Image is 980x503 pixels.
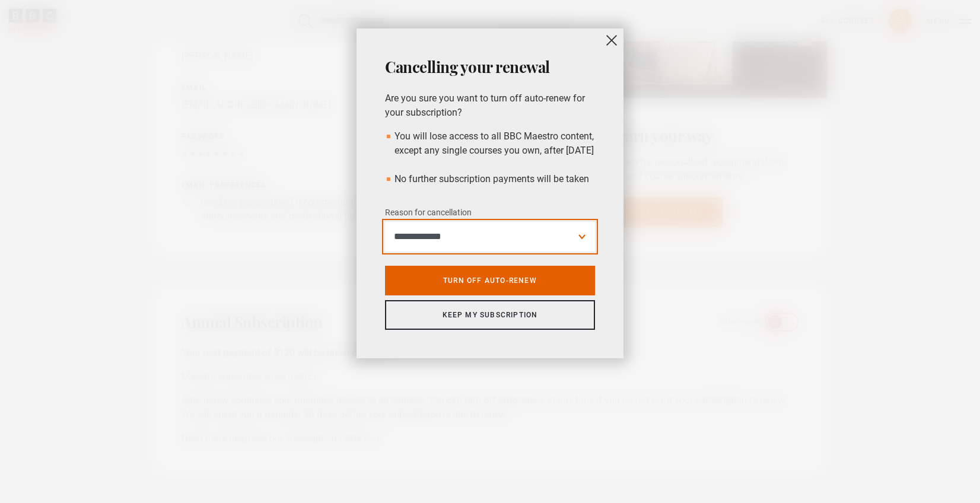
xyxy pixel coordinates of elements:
a: Turn off auto-renew [385,266,595,295]
li: No further subscription payments will be taken [385,172,595,186]
li: You will lose access to all BBC Maestro content, except any single courses you own, after [DATE] [385,129,595,158]
button: close [600,28,623,52]
a: Keep my subscription [385,300,595,330]
h2: Cancelling your renewal [385,57,595,77]
p: Are you sure you want to turn off auto-renew for your subscription? [385,91,595,120]
label: Reason for cancellation [385,206,472,220]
